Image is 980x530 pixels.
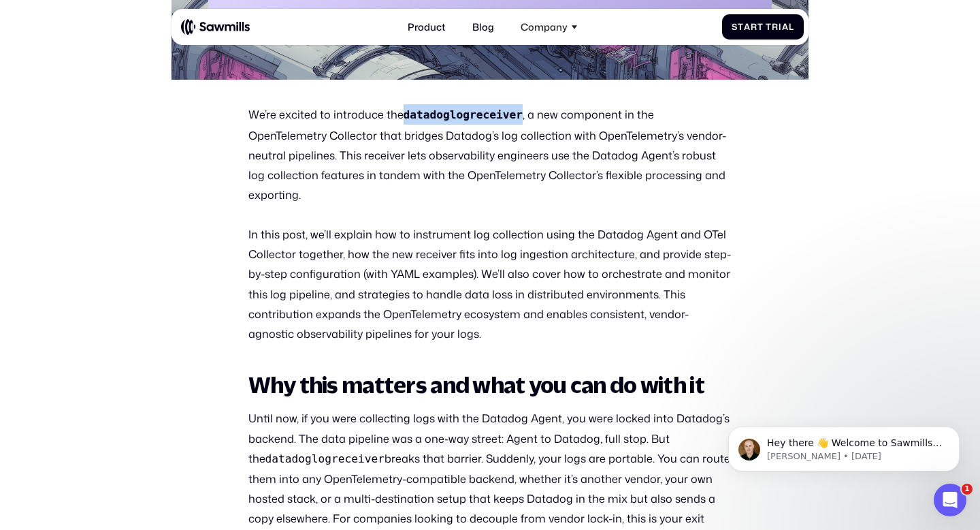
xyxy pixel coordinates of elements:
[513,14,585,40] div: Company
[722,14,804,40] a: StartTrial
[962,484,973,495] span: 1
[934,484,966,516] iframe: Intercom live chat
[751,22,757,32] span: r
[744,22,751,32] span: a
[738,22,744,32] span: t
[766,22,772,32] span: T
[732,22,738,32] span: S
[400,14,453,40] a: Product
[708,398,980,493] iframe: Intercom notifications message
[248,373,732,397] h2: Why this matters and what you can do with it
[248,104,732,204] p: We’re excited to introduce the , a new component in the OpenTelemetry Collector that bridges Data...
[465,14,502,40] a: Blog
[789,22,794,32] span: l
[404,108,523,121] code: datadoglogreceiver
[757,22,764,32] span: t
[248,224,732,343] p: In this post, we’ll explain how to instrument log collection using the Datadog Agent and OTel Col...
[772,22,779,32] span: r
[265,452,385,465] code: datadoglogreceiver
[779,22,782,32] span: i
[782,22,789,32] span: a
[521,21,568,33] div: Company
